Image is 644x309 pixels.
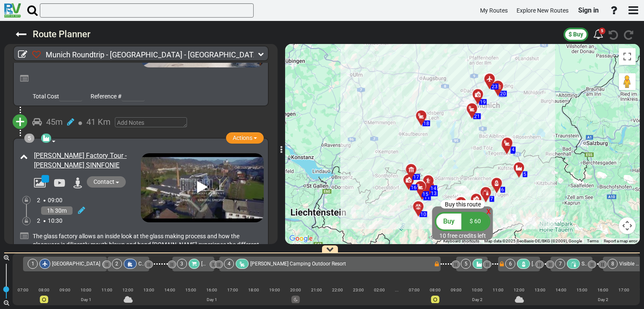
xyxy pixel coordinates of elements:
div: | [75,293,96,301]
div: 16:00 [592,286,613,294]
div: 17:00 [222,286,243,294]
div: 5 [461,259,471,269]
span: 14 [431,185,436,191]
div: 08:00 [425,286,446,294]
div: 12:00 [509,286,530,294]
div: | [201,293,222,301]
span: 23 [492,84,498,90]
div: 10:00 [467,286,488,294]
div: 20:00 [285,286,306,294]
span: Total Cost [33,93,59,100]
img: Google [287,233,315,244]
div: 07:00 [404,286,425,294]
div: | [551,293,571,301]
button: Buy $ 60 [432,211,493,232]
span: Choose your rental station - Start Route [138,261,227,267]
span: [GEOGRAPHIC_DATA] [532,261,580,267]
span: 2 [37,217,40,224]
div: | [34,293,55,301]
span: Contact [93,178,114,185]
button: $ Buy [563,28,588,41]
div: 3 [177,259,187,269]
div: | [571,293,592,301]
div: 5 [599,28,605,34]
span: 4 [512,147,515,152]
span: 10:30 [48,217,62,224]
div: 02:00 [369,286,390,294]
div: x [486,204,491,217]
div: 09:00 [55,286,75,294]
div: | [138,293,159,301]
div: 07:00 [13,286,34,294]
div: | [467,293,488,301]
span: Day 2 [472,297,483,302]
div: 19:00 [264,286,285,294]
div: 5 [24,134,34,143]
div: | [117,293,138,301]
div: | [425,293,446,301]
button: Map camera controls [619,217,636,234]
div: | [13,293,34,301]
span: free credits left [447,232,486,239]
div: | [390,293,404,301]
button: Contact [87,176,126,188]
span: Reference # [91,93,122,100]
div: 08:00 [34,286,55,294]
span: 19 [480,99,486,105]
div: | [613,293,634,301]
span: Actions [233,134,252,141]
div: | [509,293,530,301]
span: 20 [500,91,506,97]
div: 4 [224,259,234,269]
button: Toggle fullscreen view [619,48,636,65]
a: Open this area in Google Maps (opens a new window) [287,233,315,244]
sapn: Route Planner [33,29,91,39]
div: 1 [28,259,38,269]
button: Drag Pegman onto the map to open Street View [619,73,636,90]
span: Sign in [578,6,599,14]
div: | [306,293,327,301]
span: 11 [424,195,430,201]
span: 10 [421,211,426,217]
div: 2 [112,259,122,269]
div: 22:00 [327,286,348,294]
div: 14:00 [551,286,571,294]
div: 14:00 [159,286,180,294]
div: | [530,293,551,301]
div: 6 [505,259,515,269]
span: Map data ©2025 GeoBasis-DE/BKG (©2009), Google [484,239,582,243]
div: 13:00 [138,286,159,294]
div: 1h 30m [41,206,73,215]
span: My Routes [480,7,508,14]
div: | [285,293,306,301]
div: | [180,293,201,301]
div: 5 [593,27,603,41]
span: + [16,112,25,131]
span: Explore New Routes [517,7,569,14]
span: 18 [423,121,429,126]
span: [PERSON_NAME] Camping Outdoor Resort [250,261,346,267]
button: Actions [226,132,264,144]
span: Munich Roundtrip - [GEOGRAPHIC_DATA] - [GEOGRAPHIC_DATA] ([GEOGRAPHIC_DATA]) [46,50,340,59]
span: Day 1 [207,297,217,302]
div: 21:00 [306,286,327,294]
span: 2 [37,197,40,203]
div: + 45m 41 Km [14,111,267,134]
div: 09:00 [446,286,467,294]
div: 17:00 [613,286,634,294]
span: 10 [439,232,446,239]
a: My Routes [476,3,512,19]
span: Buy this route [445,201,481,208]
div: 7 [555,259,565,269]
img: RvPlanetLogo.png [4,3,21,18]
div: | [348,293,369,301]
span: 17 [413,174,419,180]
div: 11:00 [488,286,509,294]
span: [GEOGRAPHIC_DATA] [52,261,100,267]
a: [PERSON_NAME] Factory Tour - [PERSON_NAME] SINNFONIE [34,152,127,169]
span: 13 [431,191,437,196]
div: 16:00 [201,286,222,294]
span: [PERSON_NAME] [201,261,239,267]
button: + [13,114,27,129]
span: 5 [524,171,527,177]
